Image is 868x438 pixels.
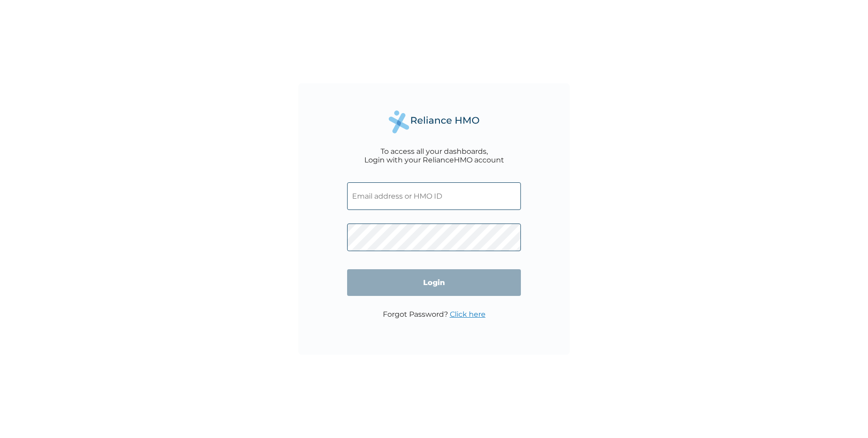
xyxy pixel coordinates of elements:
div: To access all your dashboards, Login with your RelianceHMO account [364,147,504,164]
input: Login [347,269,521,296]
p: Forgot Password? [383,310,486,319]
img: Reliance Health's Logo [389,110,479,133]
input: Email address or HMO ID [347,182,521,210]
a: Click here [450,310,486,319]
